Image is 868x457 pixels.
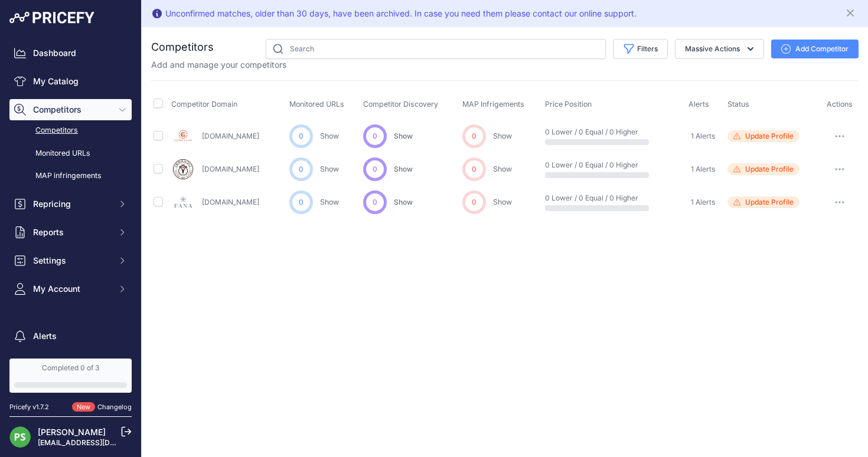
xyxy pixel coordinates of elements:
[33,226,110,238] span: Reports
[202,165,259,173] a: [DOMAIN_NAME]
[9,278,132,300] button: My Account
[691,198,715,207] span: 1 Alerts
[745,198,794,207] span: Update Profile
[9,359,132,393] a: Completed 0 of 3
[9,222,132,243] button: Reports
[373,131,377,142] span: 0
[320,198,339,206] a: Show
[394,198,413,206] span: Show
[320,165,339,173] a: Show
[151,59,286,71] p: Add and manage your competitors
[688,100,709,109] span: Alerts
[9,42,132,64] a: Dashboard
[688,196,715,208] a: 1 Alerts
[151,39,214,55] h2: Competitors
[33,283,110,295] span: My Account
[33,255,110,267] span: Settings
[9,99,132,120] button: Competitors
[299,197,304,208] span: 0
[9,12,94,24] img: Pricefy Logo
[727,100,749,109] span: Status
[844,5,859,19] button: Close
[462,100,524,109] span: MAP Infrigements
[9,326,132,347] a: Alerts
[745,131,794,141] span: Update Profile
[727,196,818,208] a: Update Profile
[9,402,49,412] div: Pricefy v1.7.2
[266,39,606,59] input: Search
[9,143,132,164] a: Monitored URLs
[38,427,106,437] a: [PERSON_NAME]
[691,131,715,141] span: 1 Alerts
[394,165,413,173] span: Show
[394,131,413,140] span: Show
[9,120,132,141] a: Competitors
[9,193,132,215] button: Repricing
[688,163,715,175] a: 1 Alerts
[771,40,859,58] button: Add Competitor
[299,131,304,142] span: 0
[165,8,637,19] div: Unconfirmed matches, older than 30 days, have been archived. In case you need them please contact...
[545,100,592,109] span: Price Position
[171,100,237,109] span: Competitor Domain
[14,363,127,373] div: Completed 0 of 3
[9,250,132,271] button: Settings
[9,42,132,392] nav: Sidebar
[493,198,512,206] a: Show
[472,164,477,175] span: 0
[745,165,794,174] span: Update Profile
[472,131,477,142] span: 0
[691,165,715,174] span: 1 Alerts
[363,100,438,109] span: Competitor Discovery
[675,39,764,59] button: Massive Actions
[727,130,818,142] a: Update Profile
[33,198,110,210] span: Repricing
[9,71,132,92] a: My Catalog
[289,100,344,109] span: Monitored URLs
[373,164,377,175] span: 0
[38,438,161,447] a: [EMAIL_ADDRESS][DOMAIN_NAME]
[613,39,668,59] button: Filters
[493,131,512,140] a: Show
[727,163,818,175] a: Update Profile
[202,131,259,140] a: [DOMAIN_NAME]
[493,165,512,173] a: Show
[827,100,853,109] span: Actions
[545,193,621,203] p: 0 Lower / 0 Equal / 0 Higher
[72,402,95,412] span: New
[9,166,132,186] a: MAP infringements
[202,198,259,206] a: [DOMAIN_NAME]
[472,197,477,208] span: 0
[299,164,304,175] span: 0
[545,127,621,137] p: 0 Lower / 0 Equal / 0 Higher
[373,197,377,208] span: 0
[97,403,132,411] a: Changelog
[688,130,715,142] a: 1 Alerts
[33,104,110,116] span: Competitors
[320,131,339,140] a: Show
[545,160,621,170] p: 0 Lower / 0 Equal / 0 Higher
